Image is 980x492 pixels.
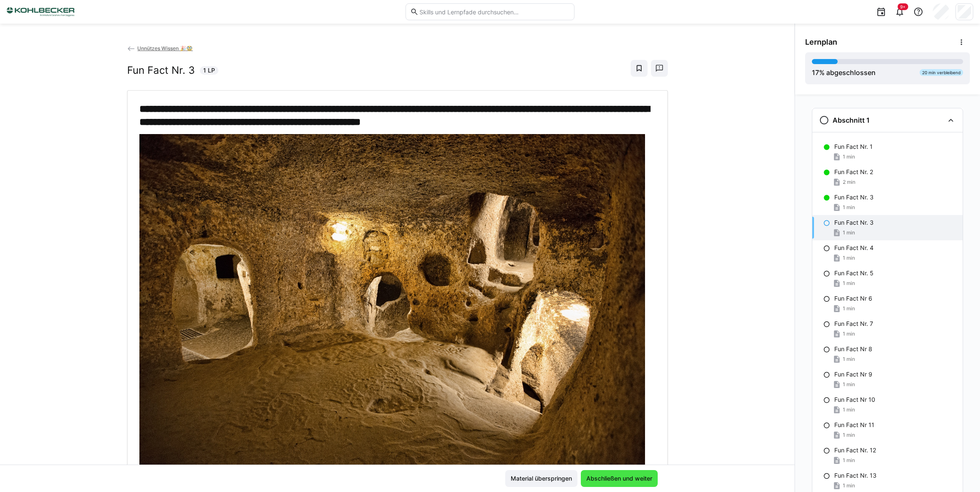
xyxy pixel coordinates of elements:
[843,305,855,312] span: 1 min
[843,331,855,337] span: 1 min
[843,280,855,287] span: 1 min
[843,381,855,388] span: 1 min
[834,294,872,303] p: Fun Fact Nr 6
[843,482,855,489] span: 1 min
[900,4,906,9] span: 9+
[843,432,855,438] span: 1 min
[137,45,193,51] span: Unnützes Wissen 🎉🥸
[505,470,577,487] button: Material überspringen
[127,64,195,77] h2: Fun Fact Nr. 3
[834,421,874,429] p: Fun Fact Nr 11
[843,356,855,363] span: 1 min
[834,142,873,151] p: Fun Fact Nr. 1
[834,244,874,252] p: Fun Fact Nr. 4
[834,320,873,328] p: Fun Fact Nr. 7
[843,204,855,211] span: 1 min
[812,67,876,78] div: % abgeschlossen
[843,179,855,186] span: 2 min
[581,470,658,487] button: Abschließen und weiter
[843,457,855,464] span: 1 min
[834,370,872,379] p: Fun Fact Nr 9
[419,8,570,16] input: Skills und Lernpfade durchsuchen…
[834,471,877,480] p: Fun Fact Nr. 13
[805,38,837,47] span: Lernplan
[834,446,876,454] p: Fun Fact Nr. 12
[833,116,870,124] h3: Abschnitt 1
[585,474,653,483] span: Abschließen und weiter
[843,229,855,236] span: 1 min
[203,66,215,75] span: 1 LP
[834,193,874,202] p: Fun Fact Nr. 3
[127,45,193,51] a: Unnützes Wissen 🎉🥸
[834,395,875,404] p: Fun Fact Nr 10
[834,345,872,353] p: Fun Fact Nr 8
[843,255,855,261] span: 1 min
[834,218,874,227] p: Fun Fact Nr. 3
[843,406,855,413] span: 1 min
[920,69,963,76] div: 20 min verbleibend
[834,269,874,277] p: Fun Fact Nr. 5
[834,168,873,176] p: Fun Fact Nr. 2
[843,153,855,160] span: 1 min
[812,68,819,77] span: 17
[509,474,573,483] span: Material überspringen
